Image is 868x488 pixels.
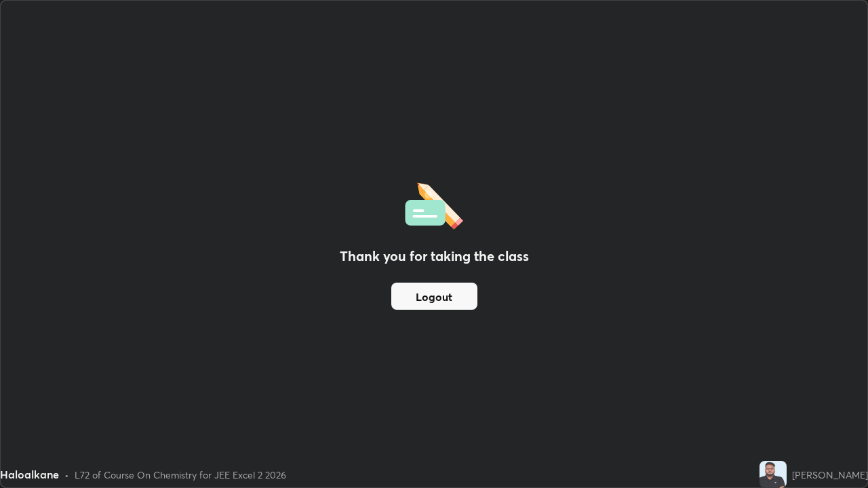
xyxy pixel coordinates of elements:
[391,283,477,310] button: Logout
[759,461,787,488] img: 482f76725520491caafb691467b04a1d.jpg
[792,468,868,482] div: [PERSON_NAME]
[340,246,529,266] h2: Thank you for taking the class
[405,178,463,230] img: offlineFeedback.1438e8b3.svg
[75,468,286,482] div: L72 of Course On Chemistry for JEE Excel 2 2026
[64,468,69,482] div: •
